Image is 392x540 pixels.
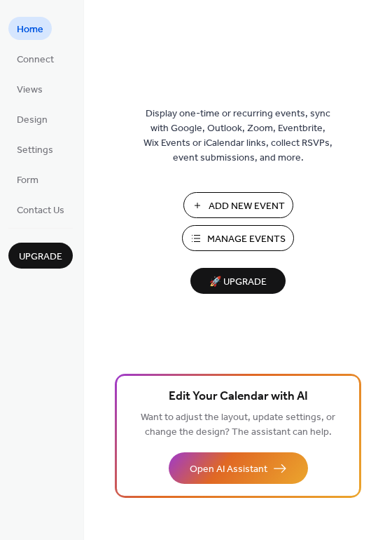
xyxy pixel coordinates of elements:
[17,22,43,37] span: Home
[209,199,285,214] span: Add New Event
[17,113,48,128] span: Design
[190,268,286,294] button: 🚀 Upgrade
[8,17,52,40] a: Home
[17,203,64,218] span: Contact Us
[8,243,73,269] button: Upgrade
[8,47,62,70] a: Connect
[17,83,43,97] span: Views
[17,53,54,67] span: Connect
[141,408,335,442] span: Want to adjust the layout, update settings, or change the design? The assistant can help.
[8,107,56,130] a: Design
[17,173,38,188] span: Form
[143,107,332,166] span: Display one-time or recurring events, sync with Google, Outlook, Zoom, Eventbrite, Wix Events or ...
[182,225,294,251] button: Manage Events
[207,232,286,247] span: Manage Events
[169,452,308,484] button: Open AI Assistant
[8,198,73,221] a: Contact Us
[199,273,277,292] span: 🚀 Upgrade
[19,250,62,264] span: Upgrade
[8,168,47,191] a: Form
[190,462,267,477] span: Open AI Assistant
[17,143,53,158] span: Settings
[183,192,293,218] button: Add New Event
[8,137,62,161] a: Settings
[169,387,308,407] span: Edit Your Calendar with AI
[8,77,51,100] a: Views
